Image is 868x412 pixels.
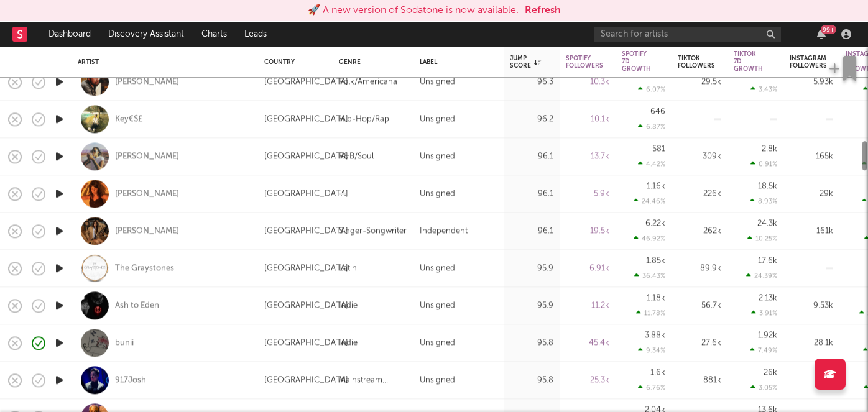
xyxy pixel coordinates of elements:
[757,219,777,227] div: 24.3k
[678,75,721,89] div: 29.5k
[758,182,777,190] div: 18.5k
[790,224,833,239] div: 161k
[678,373,721,388] div: 881k
[420,58,491,66] div: Label
[510,261,553,276] div: 95.9
[420,75,455,89] div: Unsigned
[264,298,348,313] div: [GEOGRAPHIC_DATA]
[638,160,665,168] div: 4.42 %
[264,336,348,350] div: [GEOGRAPHIC_DATA]
[566,298,609,313] div: 11.2k
[264,149,348,164] div: [GEOGRAPHIC_DATA]
[339,298,358,313] div: Indie
[734,50,763,73] div: Tiktok 7D Growth
[650,108,665,116] div: 646
[747,234,777,242] div: 10.25 %
[339,224,407,239] div: Singer-Songwriter
[264,112,348,127] div: [GEOGRAPHIC_DATA]
[821,25,836,34] div: 99 +
[678,224,721,239] div: 262k
[652,145,665,153] div: 581
[646,257,665,265] div: 1.85k
[645,219,665,227] div: 6.22k
[420,298,455,313] div: Unsigned
[790,373,833,388] div: 228k
[78,58,246,66] div: Artist
[650,369,665,377] div: 1.6k
[510,336,553,350] div: 95.8
[115,76,179,88] a: [PERSON_NAME]
[790,149,833,164] div: 165k
[566,336,609,350] div: 45.4k
[678,261,721,276] div: 89.9k
[594,27,781,42] input: Search for artists
[525,3,561,18] button: Refresh
[420,112,455,127] div: Unsigned
[264,261,348,276] div: [GEOGRAPHIC_DATA]
[339,373,407,388] div: Mainstream Electronic
[566,55,603,70] div: Spotify Followers
[99,22,193,47] a: Discovery Assistant
[193,22,236,47] a: Charts
[115,337,134,349] a: bunii
[420,373,455,388] div: Unsigned
[651,70,665,78] div: 590
[750,383,777,391] div: 3.05 %
[510,373,553,388] div: 95.8
[115,300,159,311] a: Ash to Eden
[764,369,777,377] div: 26k
[678,186,721,201] div: 226k
[339,149,374,164] div: R&B/Soul
[420,149,455,164] div: Unsigned
[678,336,721,350] div: 27.6k
[115,375,146,386] a: 917Josh
[634,234,665,242] div: 46.92 %
[420,186,455,201] div: Unsigned
[764,70,777,78] div: 977
[115,226,179,237] a: [PERSON_NAME]
[339,75,397,89] div: Folk/Americana
[510,298,553,313] div: 95.9
[790,75,833,89] div: 5.93k
[264,224,348,239] div: [GEOGRAPHIC_DATA]
[566,75,609,89] div: 10.3k
[566,261,609,276] div: 6.91k
[636,309,665,317] div: 11.78 %
[762,145,777,153] div: 2.8k
[678,55,715,70] div: Tiktok Followers
[817,29,826,39] button: 99+
[264,75,348,89] div: [GEOGRAPHIC_DATA]
[420,261,455,276] div: Unsigned
[510,55,541,70] div: Jump Score
[790,298,833,313] div: 9.53k
[115,188,179,199] a: [PERSON_NAME]
[566,112,609,127] div: 10.1k
[264,58,320,66] div: Country
[115,263,174,274] a: The Graystones
[746,272,777,280] div: 24.39 %
[790,55,827,70] div: Instagram Followers
[759,294,777,302] div: 2.13k
[638,346,665,354] div: 9.34 %
[645,331,665,339] div: 3.88k
[420,224,468,239] div: Independent
[264,186,348,201] div: [GEOGRAPHIC_DATA]
[339,336,358,350] div: Indie
[678,298,721,313] div: 56.7k
[339,58,401,66] div: Genre
[236,22,275,47] a: Leads
[115,114,143,125] a: Key€$£
[510,186,553,201] div: 96.1
[339,112,389,127] div: Hip-Hop/Rap
[638,85,665,93] div: 6.07 %
[751,309,777,317] div: 3.91 %
[566,224,609,239] div: 19.5k
[115,151,179,162] a: [PERSON_NAME]
[638,122,665,130] div: 6.87 %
